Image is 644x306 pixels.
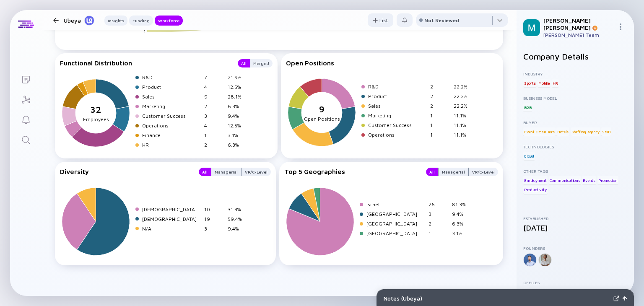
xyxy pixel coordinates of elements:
div: R&D [142,74,201,80]
div: 22.2% [454,83,474,90]
div: 11.1% [454,122,474,128]
div: Offices [523,280,627,285]
img: Israel Flag [523,289,529,295]
tspan: 9 [319,104,325,114]
div: 11.1% [454,132,474,138]
div: Customer Success [368,122,427,128]
div: Sports [523,79,537,87]
button: Insights [104,16,127,26]
div: 6.3% [228,103,248,109]
div: 2 [430,103,450,109]
button: Managerial [438,168,469,176]
img: Menu [617,23,624,30]
div: Customer Success [142,113,201,119]
button: Funding [129,16,153,26]
div: 3.1% [452,230,472,236]
div: Managerial [211,168,241,176]
div: 1 [430,122,450,128]
div: Israel [366,201,425,207]
div: [DEMOGRAPHIC_DATA] [142,206,201,213]
div: 21.9% [228,74,248,80]
div: Staffing Agency [571,127,600,136]
img: Open Notes [623,296,627,301]
div: 81.3% [452,201,472,207]
div: Notes ( Ubeya ) [384,295,610,302]
button: VP/C-Level [469,168,498,176]
div: Marketing [368,112,427,119]
div: 2 [428,220,449,227]
div: Top 5 Geographies [284,168,418,176]
div: 28.1% [228,93,248,100]
button: All [426,168,438,176]
div: 9 [204,93,224,100]
a: Reminders [10,109,42,129]
div: 1 [204,132,224,138]
div: Operations [142,122,201,129]
div: [GEOGRAPHIC_DATA] [366,230,425,236]
div: [DEMOGRAPHIC_DATA] [142,216,201,222]
button: Managerial [211,168,241,176]
div: [DATE] [523,223,627,232]
div: Employment [523,176,548,184]
div: 3 [204,226,224,232]
div: Other Tags [523,169,627,174]
button: VP/C-Level [241,168,271,176]
a: Lists [10,69,42,89]
tspan: Employees [83,116,109,122]
div: 4 [204,84,224,90]
button: List [368,13,393,27]
div: 12.5% [228,84,248,90]
div: 6.3% [452,220,472,227]
div: 3 [428,211,449,217]
div: 10 [204,206,224,213]
div: 22.2% [454,93,474,99]
div: R&D [368,83,427,90]
div: N/A [142,226,201,232]
div: Diversity [60,168,190,176]
div: Product [142,84,201,90]
div: 4 [204,122,224,129]
div: 26 [428,201,449,207]
div: 31.3% [228,206,248,213]
div: Open Positions [286,59,499,67]
div: Workforce [155,16,183,25]
text: 1 [144,29,145,34]
div: Cloud [523,152,535,160]
div: Industry [523,71,627,76]
div: Buyer [523,120,627,125]
div: 11.1% [454,112,474,119]
div: 9.4% [452,211,472,217]
div: [PERSON_NAME] Team [543,32,614,38]
div: 19 [204,216,224,222]
div: [GEOGRAPHIC_DATA] [366,220,425,227]
div: 2 [430,93,450,99]
button: All [199,168,211,176]
div: Operations [368,132,427,138]
button: Workforce [155,16,183,26]
div: 12.5% [228,122,248,129]
button: All [238,59,250,67]
div: Israel [571,288,585,296]
div: Tel Aviv-Yafo , [531,288,569,296]
div: Product [368,93,427,99]
img: Mordechai Profile Picture [523,19,540,36]
div: Merged [250,59,273,67]
div: Marketing [142,103,201,109]
a: Search [10,129,42,149]
div: Not Reviewed [424,17,459,23]
h2: Company Details [523,52,627,61]
div: Functional Distribution [60,59,229,67]
div: HR [552,79,559,87]
div: Business Model [523,96,627,101]
div: Events [582,176,596,184]
div: 9.4% [228,226,248,232]
div: Hotels [556,127,569,136]
div: [PERSON_NAME] [PERSON_NAME] [543,17,614,31]
div: Sales [368,103,427,109]
div: Founders [523,246,627,251]
div: Mobile [538,79,551,87]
